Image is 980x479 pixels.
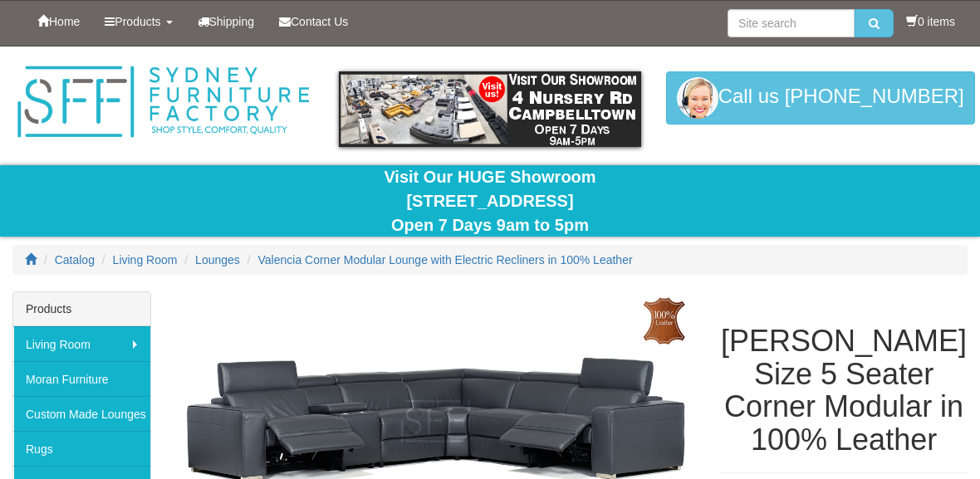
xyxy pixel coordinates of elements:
[92,1,184,42] a: Products
[728,9,855,37] input: Site search
[258,253,633,266] a: Valencia Corner Modular Lounge with Electric Recliners in 100% Leather
[12,165,968,237] div: Visit Our HUGE Showroom [STREET_ADDRESS] Open 7 Days 9am to 5pm
[55,253,95,266] a: Catalog
[13,292,150,326] div: Products
[49,15,80,28] span: Home
[13,431,150,466] a: Rugs
[185,1,267,42] a: Shipping
[113,253,178,266] a: Living Room
[720,325,968,456] h1: [PERSON_NAME] Size 5 Seater Corner Modular in 100% Leather
[209,15,255,28] span: Shipping
[115,15,160,28] span: Products
[339,71,640,147] img: showroom.gif
[291,15,348,28] span: Contact Us
[267,1,360,42] a: Contact Us
[12,63,314,141] img: Sydney Furniture Factory
[906,13,955,30] li: 0 items
[13,326,150,361] a: Living Room
[25,1,92,42] a: Home
[13,396,150,431] a: Custom Made Lounges
[195,253,240,266] a: Lounges
[13,361,150,396] a: Moran Furniture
